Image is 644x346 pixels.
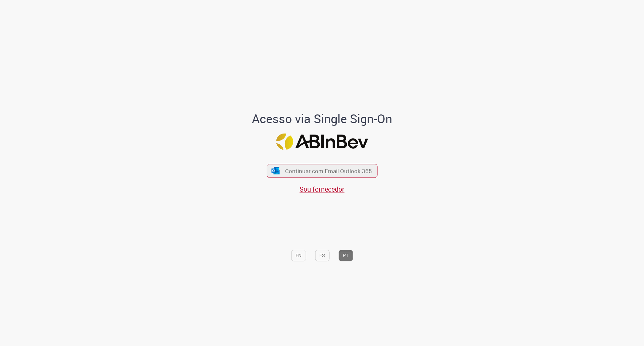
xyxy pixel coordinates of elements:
button: PT [338,250,353,261]
button: ícone Azure/Microsoft 360 Continuar com Email Outlook 365 [267,164,377,178]
img: Logo ABInBev [276,134,368,150]
span: Continuar com Email Outlook 365 [285,167,372,175]
img: ícone Azure/Microsoft 360 [271,167,280,174]
h1: Acesso via Single Sign-On [229,112,415,126]
button: ES [315,250,329,261]
button: EN [291,250,306,261]
a: Sou fornecedor [300,185,344,194]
